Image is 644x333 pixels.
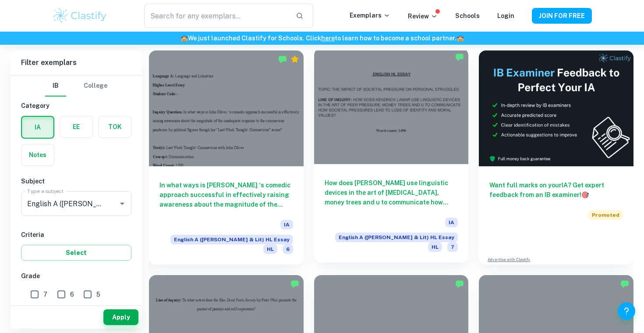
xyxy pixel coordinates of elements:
[21,176,131,186] h6: Subject
[60,116,92,137] button: EE
[335,233,458,242] span: English A ([PERSON_NAME] & Lit) HL Essay
[314,50,469,265] a: How does [PERSON_NAME] use linguistic devices in the art of [MEDICAL_DATA], money trees and u to ...
[263,244,277,254] span: HL
[159,180,293,209] h6: In what ways is [PERSON_NAME] ‘s comedic approach successful in effectively raising awareness abo...
[52,7,108,25] img: Clastify logo
[620,279,629,288] img: Marked
[21,144,54,165] button: Notes
[45,75,107,97] div: Filter type choice
[280,220,293,229] span: IA
[11,50,142,75] h6: Filter exemplars
[290,55,299,64] div: Premium
[532,8,592,24] button: JOIN FOR FREE
[456,35,464,42] span: 🏫
[325,178,458,207] h6: How does [PERSON_NAME] use linguistic devices in the art of [MEDICAL_DATA], money trees and u to ...
[27,187,64,195] label: Type a subject
[149,50,304,265] a: In what ways is [PERSON_NAME] ‘s comedic approach successful in effectively raising awareness abo...
[170,235,293,244] span: English A ([PERSON_NAME] & Lit) HL Essay
[99,116,131,137] button: TOK
[479,50,633,166] img: Thumbnail
[43,290,47,299] span: 7
[103,309,138,325] button: Apply
[479,50,633,265] a: Want full marks on yourIA? Get expert feedback from an IB examiner!PromotedAdvertise with Clastify
[455,12,480,19] a: Schools
[445,218,458,227] span: IA
[144,4,289,28] input: Search for any exemplars...
[2,33,642,43] h6: We just launched Clastify for Schools. Click to learn how to become a school partner.
[588,210,623,220] span: Promoted
[581,191,589,198] span: 🎯
[497,12,514,19] a: Login
[283,244,293,254] span: 6
[116,197,128,210] button: Open
[489,180,623,200] h6: Want full marks on your IA ? Get expert feedback from an IB examiner!
[96,290,100,299] span: 5
[21,230,131,240] h6: Criteria
[455,279,464,288] img: Marked
[428,242,442,252] span: HL
[45,75,66,97] button: IB
[180,35,188,42] span: 🏫
[84,75,107,97] button: College
[455,53,464,61] img: Marked
[21,101,131,111] h6: Category
[350,11,390,20] p: Exemplars
[22,117,53,138] button: IA
[21,271,131,281] h6: Grade
[21,245,131,261] button: Select
[278,55,287,64] img: Marked
[408,11,438,21] p: Review
[618,302,635,320] button: Help and Feedback
[321,35,335,42] a: here
[290,279,299,288] img: Marked
[488,257,530,263] a: Advertise with Clastify
[70,290,74,299] span: 6
[447,242,458,252] span: 7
